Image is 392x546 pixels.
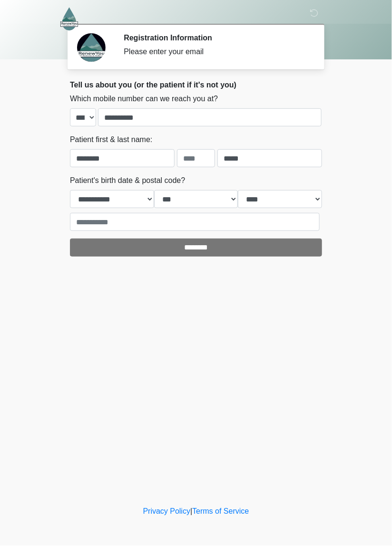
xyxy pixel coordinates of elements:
a: | [190,508,192,516]
label: Which mobile number can we reach you at? [70,93,218,105]
img: Agent Avatar [77,33,106,62]
h2: Registration Information [124,33,308,42]
label: Patient first & last name: [70,134,152,145]
h2: Tell us about you (or the patient if it's not you) [70,80,322,89]
div: Please enter your email [124,46,308,57]
img: RenewYou IV Hydration and Wellness Logo [60,7,78,30]
a: Privacy Policy [143,508,191,516]
label: Patient's birth date & postal code? [70,175,185,186]
a: Terms of Service [192,508,249,516]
